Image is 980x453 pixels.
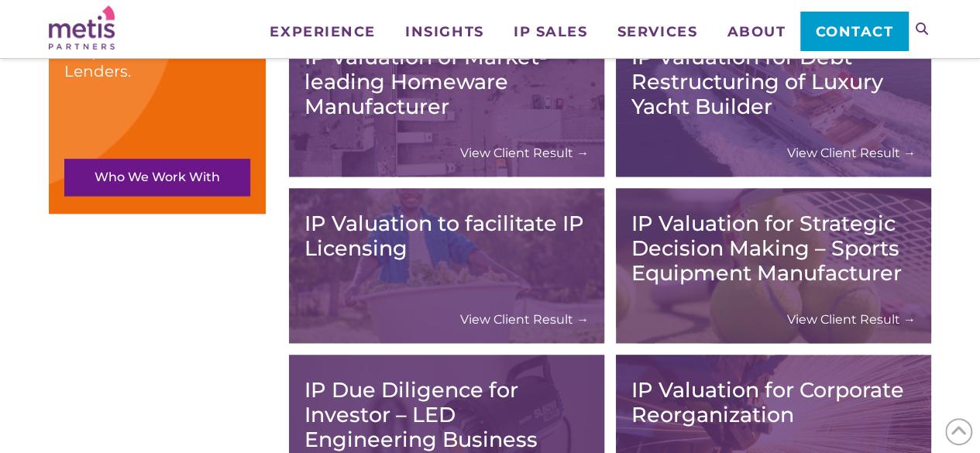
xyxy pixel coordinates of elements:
[514,25,587,39] span: IP Sales
[49,5,115,50] img: Metis Partners
[631,211,916,286] h3: IP Valuation for Strategic Decision Making – Sports Equipment Manufacturer
[631,378,916,427] h3: IP Valuation for Corporate Reorganization
[800,12,908,50] a: Contact
[945,418,972,445] span: Back to Top
[631,45,916,119] h3: IP Valuation for Debt Restructuring of Luxury Yacht Builder
[460,145,589,161] a: View Client Result →
[304,211,589,261] h3: IP Valuation to facilitate IP Licensing
[64,159,250,196] a: Who We Work With
[727,25,786,39] span: About
[304,378,589,452] h3: IP Due Diligence for Investor – LED Engineering Business
[460,311,589,328] a: View Client Result →
[787,311,916,328] a: View Client Result →
[304,45,589,119] h3: IP Valuation of Market-leading Homeware Manufacturer
[787,145,916,161] a: View Client Result →
[617,25,697,39] span: Services
[816,25,894,39] span: Contact
[270,25,375,39] span: Experience
[405,25,483,39] span: Insights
